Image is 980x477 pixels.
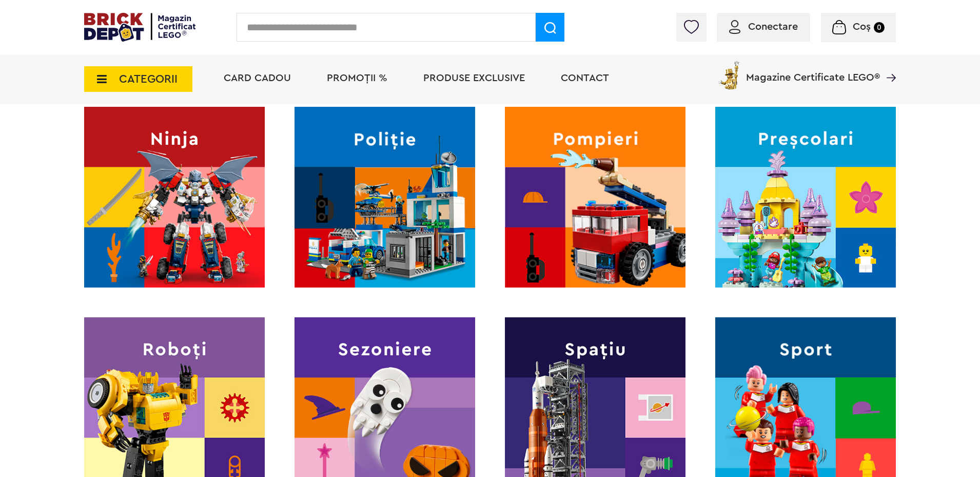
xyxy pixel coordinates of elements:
a: Produse exclusive [423,73,525,83]
a: PROMOȚII % [327,73,387,83]
a: Magazine Certificate LEGO® [880,59,896,69]
a: Conectare [729,22,798,32]
span: Magazine Certificate LEGO® [746,59,880,83]
a: Card Cadou [224,73,291,83]
span: Conectare [748,22,798,32]
span: Coș [853,22,871,32]
small: 0 [874,22,885,33]
span: CATEGORII [119,73,178,85]
a: Contact [561,73,609,83]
